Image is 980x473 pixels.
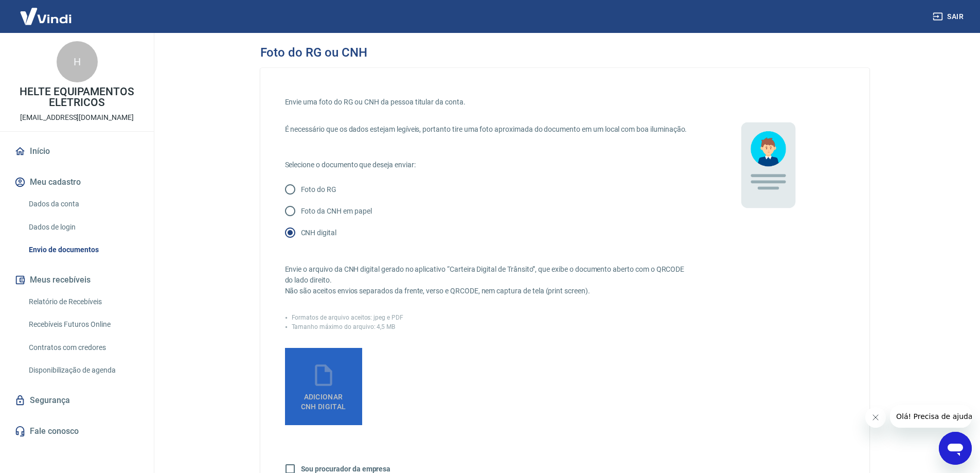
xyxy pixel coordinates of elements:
[285,160,690,170] p: Selecione o documento que deseja enviar:
[25,239,141,260] a: Envio de documentos
[12,420,141,443] a: Fale conosco
[285,97,690,108] p: Envie uma foto do RG ou CNH da pessoa titular da conta.
[25,194,141,215] a: Dados da conta
[25,291,141,312] a: Relatório de Recebíveis
[25,337,141,358] a: Contratos com credores
[20,112,134,123] p: [EMAIL_ADDRESS][DOMAIN_NAME]
[690,93,845,247] img: 9UttyuGgyT+7LlLseZI9Bh5IL9fdlyU7YsUREGKXXh6YNWHhDkCHSobsCnUJ8bxtmpXAruDXapAwAAAAAAAAAAAAAAAAAAAAA...
[301,184,337,195] p: Foto do RG
[890,405,972,428] iframe: Mensagem da empresa
[931,7,968,26] button: Sair
[301,465,391,473] b: Sou procurador da empresa
[8,86,146,108] p: HELTE EQUIPAMENTOS ELETRICOS
[285,264,690,296] p: Envie o arquivo da CNH digital gerado no aplicativo “Carteira Digital de Trânsito”, que exibe o d...
[865,407,886,428] iframe: Fechar mensagem
[25,360,141,381] a: Disponibilização de agenda
[292,322,396,331] p: Tamanho máximo do arquivo: 4,5 MB
[12,171,141,194] button: Meu cadastro
[25,217,141,238] a: Dados de login
[939,432,972,465] iframe: Botão para abrir a janela de mensagens
[25,314,141,335] a: Recebíveis Futuros Online
[12,1,79,32] img: Vindi
[12,389,141,412] a: Segurança
[301,227,336,238] p: CNH digital
[12,140,141,163] a: Início
[301,393,346,411] span: Adicionar CNH Digital
[57,41,98,82] div: H
[285,124,690,135] p: É necessário que os dados estejam legíveis, portanto tire uma foto aproximada do documento em um ...
[6,7,86,15] span: Olá! Precisa de ajuda?
[285,348,362,425] label: AdicionarCNH Digital
[260,45,367,60] h3: Foto do RG ou CNH
[12,269,141,291] button: Meus recebíveis
[292,313,403,322] p: Formatos de arquivo aceitos: jpeg e PDF
[301,206,372,217] p: Foto da CNH em papel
